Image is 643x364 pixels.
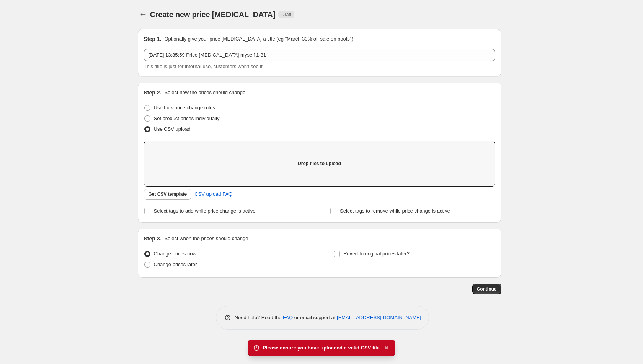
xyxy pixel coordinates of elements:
[144,235,162,242] h2: Step 3.
[164,89,245,96] p: Select how the prices should change
[138,9,149,20] button: Price change jobs
[144,49,495,61] input: 30% off holiday sale
[337,315,421,320] a: [EMAIL_ADDRESS][DOMAIN_NAME]
[164,235,248,242] p: Select when the prices should change
[144,35,162,43] h2: Step 1.
[154,262,197,267] span: Change prices later
[144,189,192,200] button: Get CSV template
[190,188,237,200] a: CSV upload FAQ
[164,35,353,43] p: Optionally give your price [MEDICAL_DATA] a title (eg "March 30% off sale on boots")
[283,315,293,320] a: FAQ
[235,315,283,320] span: Need help? Read the
[154,208,256,214] span: Select tags to add while price change is active
[472,284,501,294] button: Continue
[154,115,220,121] span: Set product prices individually
[144,63,263,69] span: This title is just for internal use, customers won't see it
[477,286,497,292] span: Continue
[154,251,196,257] span: Change prices now
[293,315,337,320] span: or email support at
[144,89,162,96] h2: Step 2.
[305,158,334,169] button: Add files
[281,11,291,18] span: Draft
[149,191,187,197] span: Get CSV template
[154,105,215,110] span: Use bulk price change rules
[154,126,191,132] span: Use CSV upload
[340,208,450,214] span: Select tags to remove while price change is active
[310,161,329,167] span: Add files
[263,344,380,352] span: Please ensure you have uploaded a valid CSV file
[150,10,276,19] span: Create new price [MEDICAL_DATA]
[194,190,232,198] span: CSV upload FAQ
[343,251,410,257] span: Revert to original prices later?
